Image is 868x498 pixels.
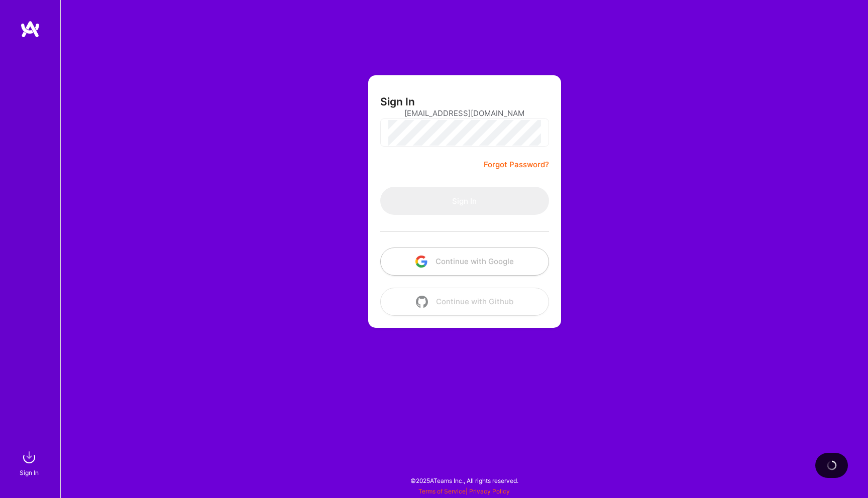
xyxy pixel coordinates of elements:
span: | [418,487,510,495]
img: icon [415,256,427,268]
img: logo [20,20,40,38]
button: Continue with Github [380,288,549,316]
img: icon [416,296,428,308]
img: loading [827,460,837,470]
input: Email... [404,100,525,126]
a: Forgot Password? [484,159,549,171]
div: © 2025 ATeams Inc., All rights reserved. [60,468,868,493]
button: Continue with Google [380,247,549,276]
a: Terms of Service [418,487,466,495]
a: sign inSign In [21,447,39,478]
a: Privacy Policy [469,487,510,495]
h3: Sign In [380,95,415,108]
button: Sign In [380,187,549,215]
img: sign in [19,447,39,467]
div: Sign In [20,467,39,478]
